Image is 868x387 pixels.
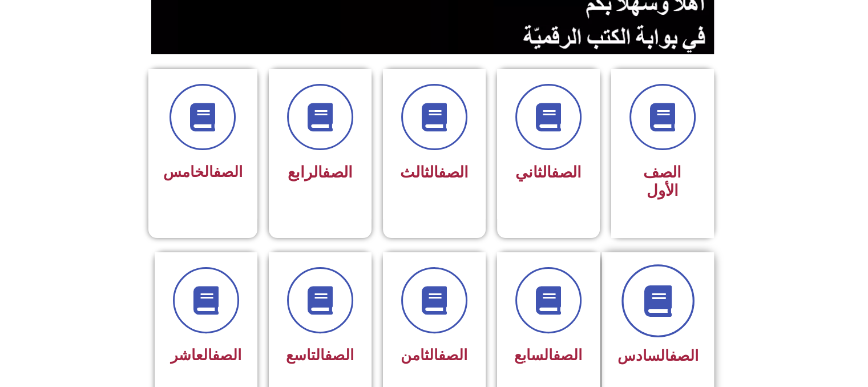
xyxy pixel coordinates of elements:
[163,163,243,180] span: الخامس
[514,346,582,364] span: السابع
[325,346,354,364] a: الصف
[401,346,467,364] span: الثامن
[643,163,681,200] span: الصف الأول
[515,163,582,182] span: الثاني
[322,163,353,182] a: الصف
[669,347,699,364] a: الصف
[213,163,243,180] a: الصف
[212,346,241,364] a: الصف
[438,163,469,182] a: الصف
[617,347,699,364] span: السادس
[286,346,354,364] span: التاسع
[288,163,353,182] span: الرابع
[171,346,241,364] span: العاشر
[551,163,582,182] a: الصف
[553,346,582,364] a: الصف
[400,163,469,182] span: الثالث
[438,346,467,364] a: الصف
